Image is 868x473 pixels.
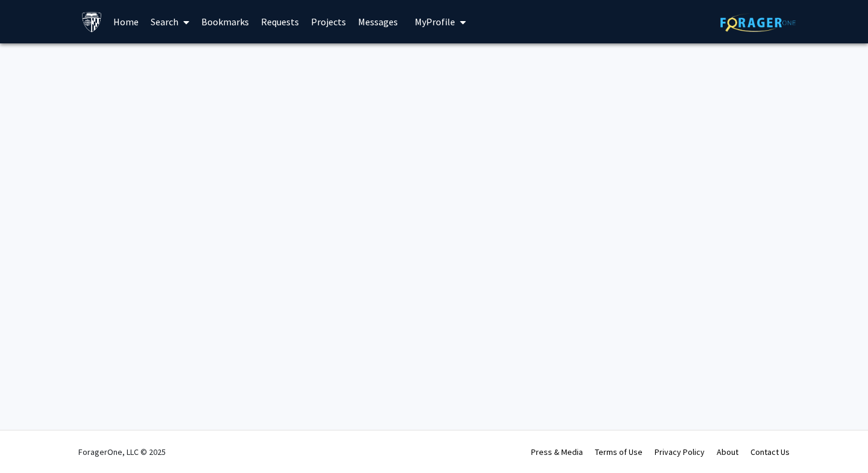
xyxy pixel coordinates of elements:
[352,1,404,43] a: Messages
[255,1,305,43] a: Requests
[81,11,102,33] img: Johns Hopkins University Logo
[195,1,255,43] a: Bookmarks
[531,446,583,457] a: Press & Media
[415,16,455,28] span: My Profile
[595,446,643,457] a: Terms of Use
[78,431,166,473] div: ForagerOne, LLC © 2025
[305,1,352,43] a: Projects
[720,13,796,32] img: ForagerOne Logo
[655,446,705,457] a: Privacy Policy
[145,1,195,43] a: Search
[107,1,145,43] a: Home
[750,446,790,457] a: Contact Us
[717,446,738,457] a: About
